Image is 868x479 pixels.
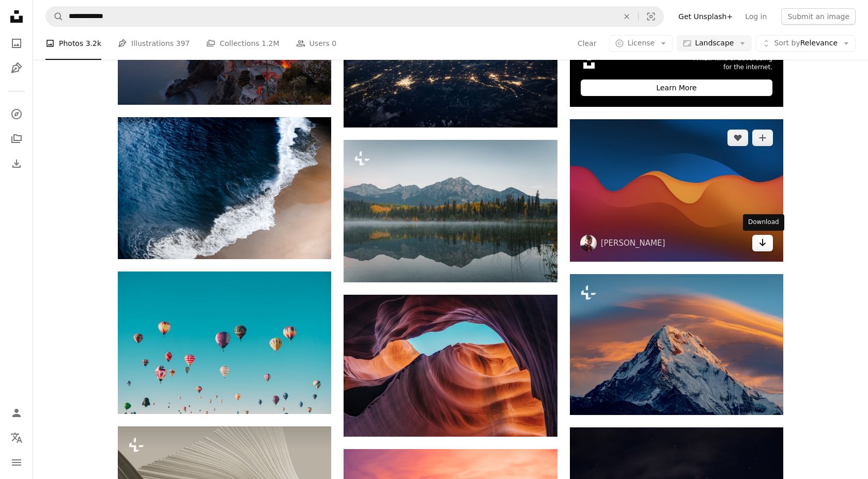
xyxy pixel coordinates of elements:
[206,27,279,60] a: Collections 1.2M
[743,214,784,231] div: Download
[677,35,752,52] button: Landscape
[45,6,664,27] form: Find visuals sitewide
[118,338,331,347] a: assorted-color hot air balloons during daytime
[118,272,331,413] img: assorted-color hot air balloons during daytime
[581,55,597,71] img: file-1631306537910-2580a29a3cfcimage
[752,235,773,251] a: Download
[752,130,773,146] button: Add to Collection
[344,361,557,370] a: scenery of mountain canyon
[739,8,773,25] a: Log in
[615,7,638,26] button: Clear
[727,130,748,146] button: Like
[570,274,783,416] img: a very tall mountain covered in snow under a cloudy sky
[118,183,331,193] a: aerial photography of seashore
[695,38,734,49] span: Landscape
[6,104,27,124] a: Explore
[6,58,27,78] a: Illustrations
[774,38,838,49] span: Relevance
[296,27,337,60] a: Users 0
[570,340,783,349] a: a very tall mountain covered in snow under a cloudy sky
[639,7,663,26] button: Visual search
[570,119,783,261] img: a blue and orange background with wavy shapes
[332,38,336,49] span: 0
[580,235,597,251] img: Go to Martin Martz's profile
[344,206,557,215] a: a lake surrounded by trees with mountains in the background
[627,39,655,47] span: License
[601,238,665,248] a: [PERSON_NAME]
[6,6,27,29] a: Home — Unsplash
[609,35,673,52] button: License
[6,403,27,423] a: Log in / Sign up
[261,38,279,49] span: 1.2M
[6,33,27,54] a: Photos
[118,117,331,259] img: aerial photography of seashore
[672,8,739,25] a: Get Unsplash+
[774,39,800,47] span: Sort by
[577,35,597,52] button: Clear
[693,54,772,72] span: A new kind of advertising for the internet.
[6,129,27,149] a: Collections
[176,38,190,49] span: 397
[581,79,772,96] div: Learn More
[570,185,783,195] a: a blue and orange background with wavy shapes
[781,8,856,25] button: Submit an image
[344,295,557,437] img: scenery of mountain canyon
[6,153,27,174] a: Download History
[344,140,557,282] img: a lake surrounded by trees with mountains in the background
[118,27,190,60] a: Illustrations 397
[6,452,27,473] button: Menu
[46,7,64,26] button: Search Unsplash
[6,427,27,448] button: Language
[344,52,557,61] a: photo of outer space
[756,35,856,52] button: Sort byRelevance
